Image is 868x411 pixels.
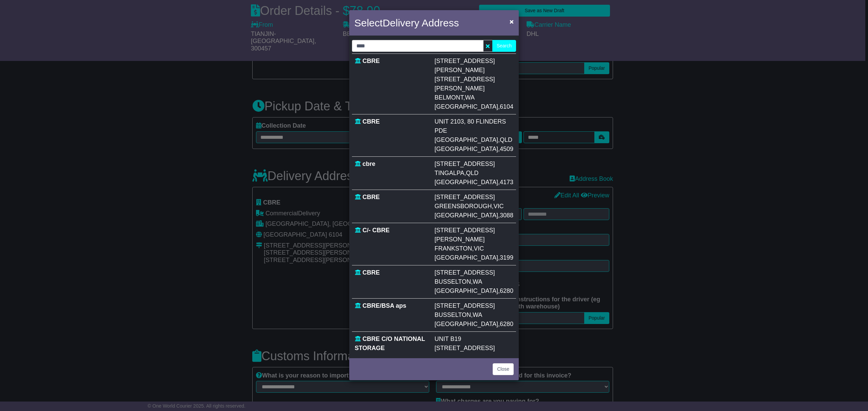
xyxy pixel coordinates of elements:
button: Close [493,363,514,375]
span: [GEOGRAPHIC_DATA] [435,146,498,152]
button: Search [492,40,516,52]
span: VIC [474,245,484,252]
span: WA [465,94,475,101]
span: 3199 [500,254,513,261]
button: Close [506,15,517,28]
span: FRANKSTON [435,245,472,252]
span: UNIT B19 [STREET_ADDRESS] [435,336,495,351]
span: WA [473,278,482,285]
td: , , [432,299,516,332]
td: , , [432,114,516,157]
span: BUSSELTON [435,278,471,285]
span: 6280 [500,321,513,327]
span: [STREET_ADDRESS][PERSON_NAME] [435,227,495,243]
span: × [510,18,514,25]
span: CBRE/BSA aps [362,302,406,309]
h4: Select [354,15,459,30]
span: [GEOGRAPHIC_DATA] [435,103,498,110]
span: CBRE [362,194,380,200]
span: 3088 [500,212,513,219]
span: 6104 [500,103,513,110]
span: Delivery [382,17,419,28]
span: GREENSBOROUGH [435,203,492,210]
span: [GEOGRAPHIC_DATA] [435,179,498,186]
span: [GEOGRAPHIC_DATA] [435,254,498,261]
span: C/- CBRE [362,227,390,234]
span: CBRE [362,58,380,64]
span: [GEOGRAPHIC_DATA] [435,321,498,327]
span: cbre [362,160,375,167]
span: [STREET_ADDRESS] [435,302,495,309]
td: , , [432,190,516,223]
span: [GEOGRAPHIC_DATA] [435,287,498,294]
span: VIC [494,203,504,210]
span: Address [421,17,459,28]
span: [STREET_ADDRESS] [435,160,495,167]
td: , , [432,265,516,299]
td: , , [432,332,516,374]
span: CBRE C/O NATIONAL STORAGE [355,336,425,351]
span: WA [473,311,482,318]
td: , , [432,223,516,265]
span: QLD [500,136,512,143]
span: [STREET_ADDRESS][PERSON_NAME] [435,58,495,73]
span: 4509 [500,146,513,152]
span: BUSSELTON [435,311,471,318]
td: , , [432,157,516,190]
span: CBRE [362,118,380,125]
span: 6280 [500,287,513,294]
span: [GEOGRAPHIC_DATA] [435,212,498,219]
span: TINGALPA [435,170,465,176]
span: CBRE [362,269,380,276]
span: [STREET_ADDRESS] [435,194,495,200]
span: UNIT 2103, 80 FLINDERS PDE [435,118,506,134]
span: [STREET_ADDRESS][PERSON_NAME] [435,76,495,92]
span: BELMONT [435,94,463,101]
span: 4173 [500,179,513,186]
span: [GEOGRAPHIC_DATA] [435,136,498,143]
span: [STREET_ADDRESS] [435,269,495,276]
td: , , [432,54,516,114]
span: QLD [466,170,478,176]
